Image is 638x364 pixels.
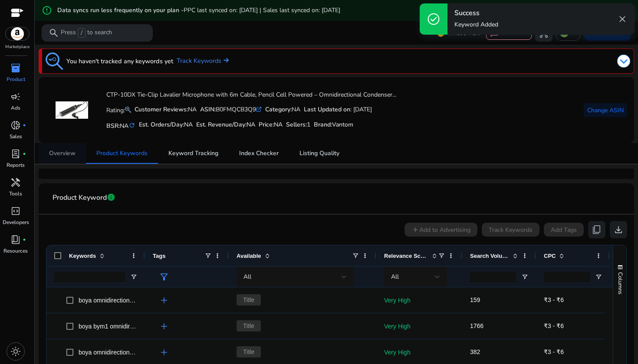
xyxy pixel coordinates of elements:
[304,105,350,114] b: Last Updated on
[10,234,21,245] span: book_4
[159,321,169,331] span: add
[470,322,483,329] span: 1766
[69,253,96,259] span: Keywords
[106,120,135,130] h5: BSR:
[470,272,516,282] input: Search Volume Filter Input
[11,104,20,112] p: Ads
[544,272,590,282] input: CPC Filter Input
[544,348,564,355] span: ₹3 - ₹6
[23,123,26,127] span: fiber_manual_record
[237,320,261,331] span: Title
[221,58,229,63] img: arrow-right.svg
[159,272,169,282] span: filter_alt
[46,52,63,70] img: keyword-tracking.svg
[384,318,454,335] p: Very High
[384,292,454,309] p: Very High
[106,91,396,99] h4: CTP-10DX Tie-Clip Lavalier Microphone with 6m Cable, Pencil Cell Powered – Omnidirectional Conden...
[384,253,428,259] span: Relevance Score
[384,344,454,361] p: Very High
[79,323,235,330] span: boya bym1 omnidirectional lavalier condenser microphone
[332,120,353,129] span: Vantom
[135,105,197,114] div: NA
[49,28,59,38] span: search
[304,105,372,114] div: : [DATE]
[265,105,292,114] b: Category:
[196,121,255,129] h5: Est. Revenue/Day:
[3,218,29,226] p: Developers
[307,120,310,129] span: 1
[10,91,21,102] span: campaign
[78,28,86,38] span: /
[470,253,509,259] span: Search Volume
[521,273,528,280] button: Open Filter Menu
[7,161,25,169] p: Reports
[544,296,564,303] span: ₹3 - ₹6
[286,121,310,129] h5: Sellers:
[617,14,628,24] span: close
[259,121,283,129] h5: Price:
[616,272,624,294] span: Columns
[53,190,107,205] span: Product Keyword
[10,149,21,159] span: lab_profile
[61,28,112,38] p: Press to search
[299,150,339,156] span: Listing Quality
[57,7,340,14] h5: Data syncs run less frequently on your plan -
[23,238,26,241] span: fiber_manual_record
[130,273,137,280] button: Open Filter Menu
[10,120,21,130] span: donut_small
[107,193,115,201] span: info
[184,120,193,129] span: NA
[168,150,218,156] span: Keyword Tracking
[79,297,219,304] span: boya omnidirectional lavalier condenser microphone
[314,121,353,129] h5: :
[470,296,480,303] span: 159
[23,152,26,156] span: fiber_manual_record
[54,272,125,282] input: Keywords Filter Input
[584,103,627,117] button: Change ASIN
[10,206,21,216] span: code_blocks
[613,224,624,235] span: download
[587,106,624,115] span: Change ASIN
[10,63,21,73] span: inventory_2
[10,133,22,140] p: Sales
[243,273,251,281] span: All
[153,253,165,259] span: Tags
[237,346,261,357] span: Title
[9,190,22,198] p: Tools
[42,5,52,16] mat-icon: error_outline
[56,94,88,127] img: 4101OcVj-CL.jpg
[314,120,331,129] span: Brand
[5,44,30,50] p: Marketplace
[6,27,29,40] img: amazon.svg
[237,253,261,259] span: Available
[274,120,283,129] span: NA
[177,56,229,66] a: Track Keywords
[49,150,76,156] span: Overview
[470,348,480,355] span: 382
[135,105,188,114] b: Customer Reviews:
[120,122,128,130] span: NA
[106,104,131,115] p: Rating:
[96,150,148,156] span: Product Keywords
[139,121,193,129] h5: Est. Orders/Day:
[159,347,169,357] span: add
[79,349,276,356] span: boya omnidirectional lavalier condenser microphone with 20ft audio cable
[184,6,340,14] span: PPC last synced on: [DATE] | Sales last synced on: [DATE]
[159,295,169,305] span: add
[10,346,21,357] span: light_mode
[454,20,498,29] p: Keyword Added
[595,273,602,280] button: Open Filter Menu
[544,253,556,259] span: CPC
[237,294,261,305] span: Title
[427,12,441,26] span: check_circle
[617,55,630,68] img: dropdown-arrow.svg
[391,273,399,281] span: All
[66,56,173,66] h3: You haven't tracked any keywords yet
[454,9,498,17] h4: Success
[200,105,262,114] div: B0FMQCB3Q9
[610,221,627,238] button: download
[3,247,28,255] p: Resources
[200,105,216,114] b: ASIN:
[7,75,25,83] p: Product
[265,105,300,114] div: NA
